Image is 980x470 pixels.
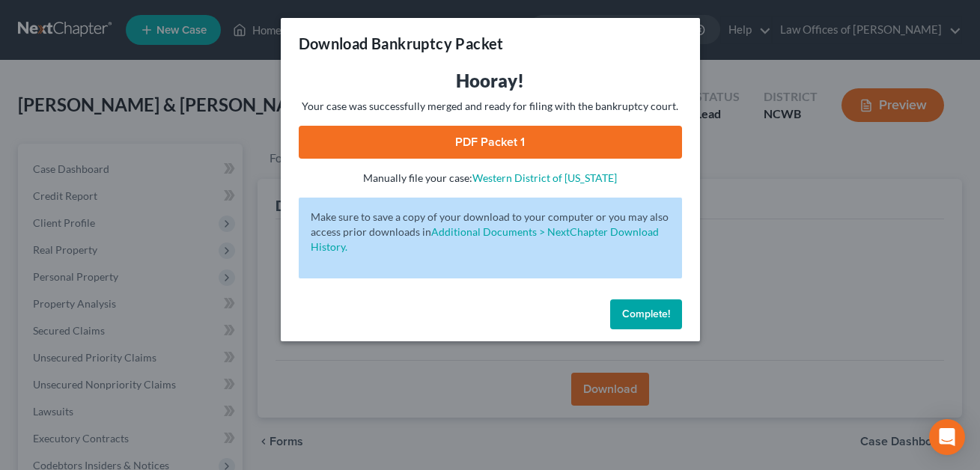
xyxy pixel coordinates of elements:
p: Make sure to save a copy of your download to your computer or you may also access prior downloads in [311,210,670,254]
span: Complete! [622,308,670,320]
div: Open Intercom Messenger [929,419,965,455]
button: Complete! [610,299,682,329]
p: Manually file your case: [299,171,682,186]
a: Western District of [US_STATE] [472,171,617,184]
a: Additional Documents > NextChapter Download History. [311,225,659,253]
h3: Hooray! [299,69,682,93]
a: PDF Packet 1 [299,126,682,159]
p: Your case was successfully merged and ready for filing with the bankruptcy court. [299,99,682,114]
h3: Download Bankruptcy Packet [299,33,504,54]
